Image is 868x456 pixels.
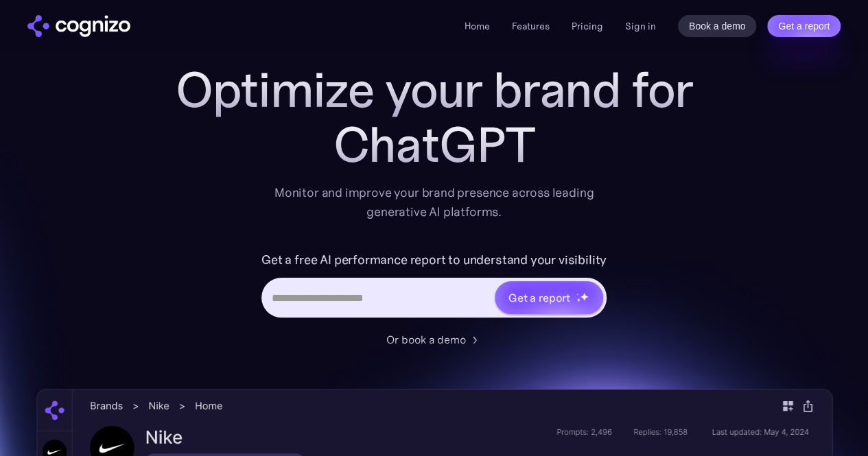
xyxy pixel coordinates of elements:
[386,331,466,348] div: Or book a demo
[625,18,656,34] a: Sign in
[160,62,709,117] h1: Optimize your brand for
[261,249,607,324] form: Hero URL Input Form
[572,20,603,32] a: Pricing
[261,249,607,271] label: Get a free AI performance report to understand your visibility
[512,20,550,32] a: Features
[493,280,605,315] a: Get a reportstarstarstar
[465,20,490,32] a: Home
[678,15,757,37] a: Book a demo
[27,15,130,37] a: home
[386,331,482,348] a: Or book a demo
[580,292,589,301] img: star
[767,15,841,37] a: Get a report
[576,293,578,295] img: star
[576,298,581,302] img: star
[160,117,709,172] div: ChatGPT
[27,15,130,37] img: cognizo logo
[266,183,603,221] div: Monitor and improve your brand presence across leading generative AI platforms.
[508,289,570,306] div: Get a report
